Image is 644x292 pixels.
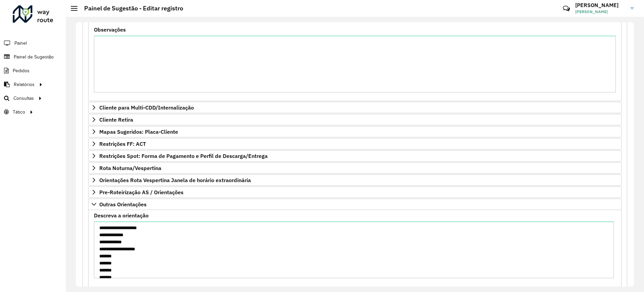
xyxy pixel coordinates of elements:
span: Tático [13,109,25,116]
span: Pedidos [13,67,30,74]
a: Contato Rápido [559,1,574,16]
a: Cliente Retira [88,114,622,125]
span: Consultas [13,95,34,102]
span: Cliente para Multi-CDD/Internalização [99,105,194,110]
span: Restrições Spot: Forma de Pagamento e Perfil de Descarga/Entrega [99,153,268,159]
a: Restrições Spot: Forma de Pagamento e Perfil de Descarga/Entrega [88,150,622,162]
span: Restrições FF: ACT [99,141,146,147]
span: Rota Noturna/Vespertina [99,165,161,171]
div: Outras Orientações [88,210,622,287]
a: Cliente para Multi-CDD/Internalização [88,102,622,113]
span: Relatórios [14,81,35,88]
h3: [PERSON_NAME] [575,2,626,8]
span: Orientações Rota Vespertina Janela de horário extraordinária [99,177,251,183]
a: Outras Orientações [88,199,622,210]
a: Orientações Rota Vespertina Janela de horário extraordinária [88,174,622,186]
a: Rota Noturna/Vespertina [88,162,622,174]
a: Mapas Sugeridos: Placa-Cliente [88,126,622,137]
span: Pre-Roteirização AS / Orientações [99,190,183,195]
span: [PERSON_NAME] [575,9,626,15]
a: Restrições FF: ACT [88,138,622,150]
span: Mapas Sugeridos: Placa-Cliente [99,129,178,134]
h2: Painel de Sugestão - Editar registro [77,5,183,12]
a: Pre-Roteirização AS / Orientações [88,186,622,198]
span: Painel de Sugestão [14,53,54,60]
label: Observações [94,26,126,34]
span: Outras Orientações [99,202,147,207]
span: Painel [14,40,27,47]
label: Descreva a orientação [94,211,149,219]
span: Cliente Retira [99,117,133,122]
